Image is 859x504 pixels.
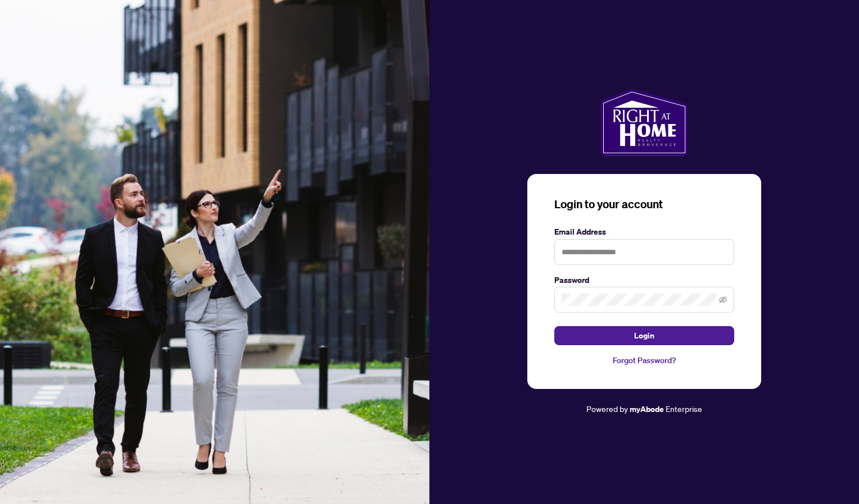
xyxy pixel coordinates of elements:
a: myAbode [630,403,664,415]
button: Login [554,326,734,345]
h3: Login to your account [554,196,734,212]
span: Login [634,327,654,345]
img: ma-logo [600,89,688,156]
label: Email Address [554,226,734,238]
span: Enterprise [666,404,702,414]
span: eye-invisible [719,296,727,304]
a: Forgot Password? [554,354,734,366]
label: Password [554,274,734,286]
span: Powered by [586,404,628,414]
